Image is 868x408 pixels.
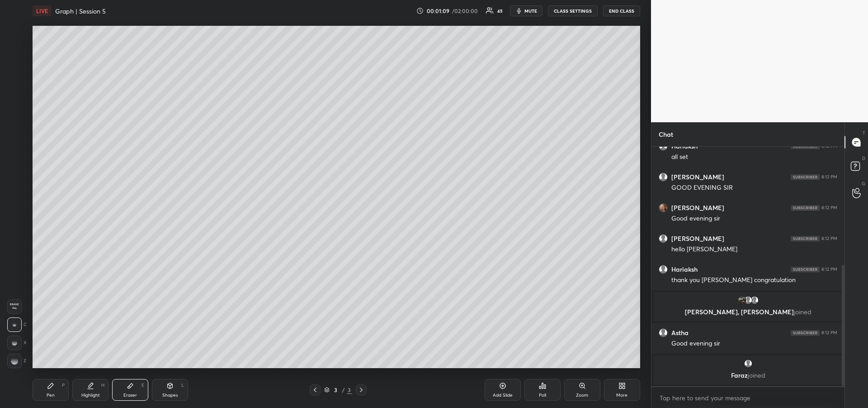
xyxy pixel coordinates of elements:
div: Poll [539,393,546,398]
div: GOOD EVENING SIR [671,183,837,192]
p: [PERSON_NAME], [PERSON_NAME] [659,308,837,316]
div: Good evening sir [671,339,837,348]
div: hello [PERSON_NAME] [671,245,837,254]
div: 8:12 PM [821,267,837,272]
p: Chat [651,122,680,146]
h6: [PERSON_NAME] [671,173,724,181]
img: thumbnail.jpg [737,296,746,305]
div: LIVE [33,5,52,16]
div: Eraser [123,393,137,398]
img: 4P8fHbbgJtejmAAAAAElFTkSuQmCC [791,267,820,272]
div: L [181,383,184,388]
div: 3 [347,386,352,394]
div: 8:12 PM [821,236,837,241]
p: Faraz [659,372,837,379]
div: all set [671,153,837,162]
div: Pen [47,393,55,398]
img: 4P8fHbbgJtejmAAAAAElFTkSuQmCC [791,330,820,336]
img: default.png [659,235,667,243]
div: grid [651,147,844,386]
div: C [7,317,27,332]
img: 4P8fHbbgJtejmAAAAAElFTkSuQmCC [791,174,820,180]
div: X [7,336,27,350]
div: Highlight [81,393,100,398]
div: E [142,383,144,388]
button: mute [510,5,542,16]
img: default.png [744,296,753,305]
button: END CLASS [603,5,640,16]
h6: Hariaksh [671,265,698,274]
div: 8:12 PM [821,330,837,336]
p: G [862,180,865,187]
div: Zoom [576,393,588,398]
img: thumbnail.jpg [659,204,667,212]
div: Add Slide [493,393,513,398]
h6: [PERSON_NAME] [671,235,724,243]
div: H [101,383,104,388]
h6: [PERSON_NAME] [671,204,724,212]
span: joined [748,371,765,379]
p: T [863,130,865,136]
span: Erase all [8,303,21,309]
div: P [62,383,65,388]
img: default.png [659,265,667,274]
span: joined [794,307,811,316]
img: 4P8fHbbgJtejmAAAAAElFTkSuQmCC [791,205,820,211]
div: 3 [331,387,340,393]
h4: Graph | Session 5 [55,7,106,15]
span: mute [524,8,537,14]
div: thank you [PERSON_NAME] congratulation [671,276,837,285]
p: D [862,155,865,162]
div: 45 [497,9,503,13]
button: CLASS SETTINGS [548,5,598,16]
div: Good evening sir [671,214,837,223]
img: default.png [744,359,753,368]
div: Shapes [162,393,178,398]
h6: Astha [671,329,689,337]
div: / [342,387,345,393]
div: More [616,393,627,398]
div: Z [7,354,26,368]
div: 8:12 PM [821,205,837,211]
div: 8:12 PM [821,174,837,180]
img: default.png [659,173,667,181]
img: default.png [750,296,759,305]
img: 4P8fHbbgJtejmAAAAAElFTkSuQmCC [791,236,820,241]
img: default.png [659,329,667,337]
